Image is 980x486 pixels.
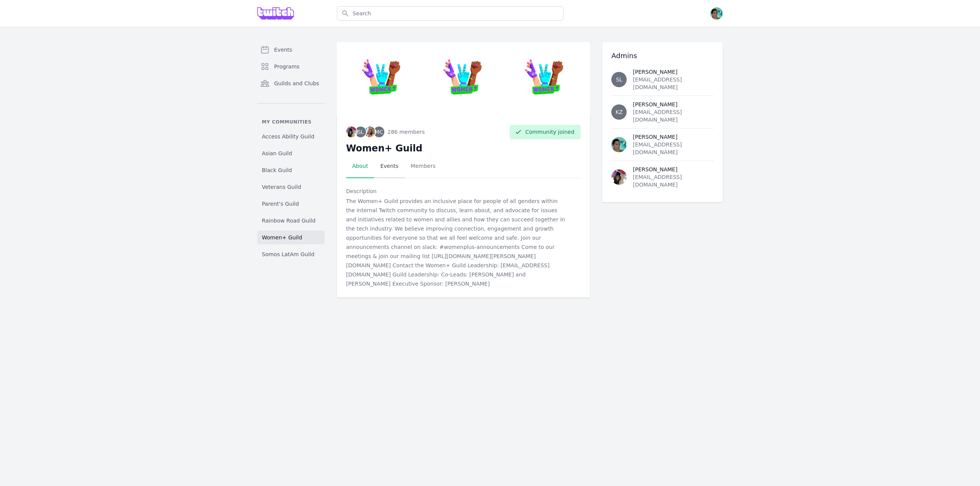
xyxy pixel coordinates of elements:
[262,217,315,224] span: Rainbow Road Guild
[262,234,302,241] span: Women+ Guild
[374,154,404,178] a: Events
[262,150,292,157] span: Asian Guild
[387,128,425,136] span: 286 members
[633,166,714,173] div: [PERSON_NAME]
[405,154,442,178] a: Members
[633,76,714,91] div: [EMAIL_ADDRESS][DOMAIN_NAME]
[262,200,299,208] span: Parent's Guild
[375,129,383,135] span: MC
[633,108,714,124] div: [EMAIL_ADDRESS][DOMAIN_NAME]
[257,214,325,228] a: Rainbow Road Guild
[257,59,325,74] a: Programs
[257,42,325,57] a: Events
[262,250,314,258] span: Somos LatAm Guild
[257,197,325,211] a: Parent's Guild
[257,7,294,20] img: Grove
[633,173,714,189] div: [EMAIL_ADDRESS][DOMAIN_NAME]
[346,187,581,195] div: Description
[257,130,325,143] a: Access Ability Guild
[262,166,292,174] span: Black Guild
[257,180,325,194] a: Veterans Guild
[616,109,623,115] span: KZ
[262,133,314,140] span: Access Ability Guild
[358,129,364,135] span: SL
[510,125,581,139] button: Community joined
[346,197,568,288] p: The Women+ Guild provides an inclusive place for people of all genders within the internal Twitch...
[633,101,714,108] div: [PERSON_NAME]
[274,80,319,87] span: Guilds and Clubs
[262,183,301,191] span: Veterans Guild
[257,163,325,177] a: Black Guild
[257,76,325,91] a: Guilds and Clubs
[257,247,325,261] a: Somos LatAm Guild
[257,231,325,244] a: Women+ Guild
[274,63,299,70] span: Programs
[346,154,374,178] a: About
[633,133,714,141] div: [PERSON_NAME]
[257,42,325,261] nav: Sidebar
[257,119,325,125] p: My communities
[346,142,581,154] h2: Women+ Guild
[611,51,714,60] h3: Admins
[616,77,622,82] span: SL
[274,46,292,54] span: Events
[257,146,325,160] a: Asian Guild
[633,141,714,156] div: [EMAIL_ADDRESS][DOMAIN_NAME]
[633,68,714,76] div: [PERSON_NAME]
[337,6,563,21] input: Search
